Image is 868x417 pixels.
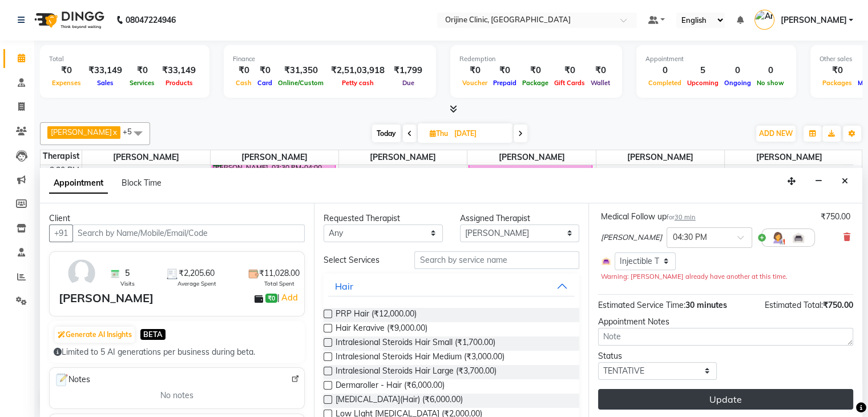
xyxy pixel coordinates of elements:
[49,54,200,64] div: Total
[49,212,305,224] div: Client
[721,64,754,77] div: 0
[645,54,787,64] div: Appointment
[158,64,200,77] div: ₹33,149
[551,79,588,87] span: Gift Cards
[233,79,255,87] span: Cash
[277,291,300,304] span: |
[823,300,853,310] span: ₹750.00
[41,150,82,162] div: Therapist
[459,54,613,64] div: Redemption
[588,79,613,87] span: Wallet
[122,178,162,188] span: Block Time
[819,64,855,77] div: ₹0
[54,372,90,387] span: Notes
[792,231,805,244] img: Interior.png
[459,79,490,87] span: Voucher
[259,267,300,279] span: ₹11,028.00
[123,127,140,136] span: +5
[336,351,504,365] span: Intralesional Steroids Hair Medium (₹3,000.00)
[756,126,796,142] button: ADD NEW
[725,150,853,165] span: [PERSON_NAME]
[519,79,551,87] span: Package
[339,150,467,165] span: [PERSON_NAME]
[126,4,176,36] b: 08047224946
[49,64,84,77] div: ₹0
[112,127,117,137] a: x
[336,308,417,322] span: PRP Hair (₹12,000.00)
[372,125,401,142] span: Today
[336,322,427,336] span: Hair Keravive (₹9,000.00)
[255,79,275,87] span: Card
[336,394,463,408] span: [MEDICAL_DATA](Hair) (₹6,000.00)
[451,125,508,142] input: 2025-09-04
[601,232,662,243] span: [PERSON_NAME]
[65,256,98,290] img: avatar
[588,64,613,77] div: ₹0
[84,64,127,77] div: ₹33,149
[55,327,135,343] button: Generate AI Insights
[490,64,519,77] div: ₹0
[427,129,451,138] span: Thu
[125,267,130,279] span: 5
[29,4,107,36] img: logo
[754,10,774,30] img: Archana Gaikwad
[264,279,294,288] span: Total Spent
[601,272,788,280] small: Warning: [PERSON_NAME] already have another at this time.
[645,64,684,77] div: 0
[140,329,165,340] span: BETA
[759,129,793,138] span: ADD NEW
[328,276,574,296] button: Hair
[684,79,721,87] span: Upcoming
[280,291,300,304] a: Add
[675,213,696,221] span: 30 min
[335,279,353,293] div: Hair
[255,64,275,77] div: ₹0
[275,64,326,77] div: ₹31,350
[765,300,823,310] span: Estimated Total:
[54,346,300,358] div: Limited to 5 AI generations per business during beta.
[685,300,727,310] span: 30 minutes
[324,212,443,224] div: Requested Therapist
[598,316,853,328] div: Appointment Notes
[467,150,595,165] span: [PERSON_NAME]
[233,54,427,64] div: Finance
[163,79,196,87] span: Products
[59,290,154,307] div: [PERSON_NAME]
[336,379,445,394] span: Dermaroller - Hair (₹6,000.00)
[275,79,326,87] span: Online/Custom
[399,79,417,87] span: Due
[754,79,787,87] span: No show
[389,64,427,77] div: ₹1,799
[837,173,853,190] button: Close
[120,279,135,288] span: Visits
[211,150,338,165] span: [PERSON_NAME]
[233,64,255,77] div: ₹0
[667,213,696,221] small: for
[82,150,210,165] span: [PERSON_NAME]
[598,389,853,410] button: Update
[265,294,277,303] span: ₹0
[51,127,112,137] span: [PERSON_NAME]
[49,224,73,242] button: +91
[601,211,696,223] div: Medical Follow up
[821,211,850,223] div: ₹750.00
[49,173,108,194] span: Appointment
[49,79,84,87] span: Expenses
[326,64,389,77] div: ₹2,51,03,918
[160,390,193,402] span: No notes
[414,251,579,269] input: Search by service name
[459,64,490,77] div: ₹0
[127,64,158,77] div: ₹0
[551,64,588,77] div: ₹0
[336,336,495,351] span: Intralesional Steroids Hair Small (₹1,700.00)
[72,224,305,242] input: Search by Name/Mobile/Email/Code
[684,64,721,77] div: 5
[819,79,855,87] span: Packages
[127,79,158,87] span: Services
[460,212,579,224] div: Assigned Therapist
[315,254,406,266] div: Select Services
[601,256,611,266] img: Interior.png
[596,150,724,165] span: [PERSON_NAME]
[598,300,685,310] span: Estimated Service Time:
[598,350,717,362] div: Status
